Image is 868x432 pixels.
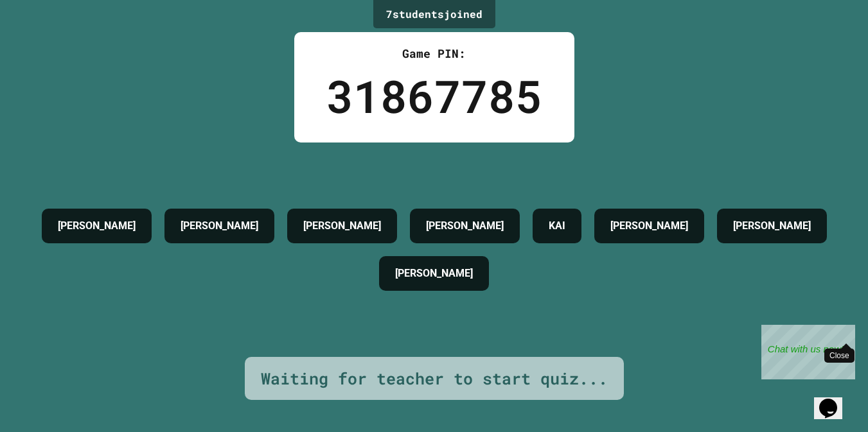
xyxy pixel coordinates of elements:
div: Game PIN: [326,45,542,62]
h4: [PERSON_NAME] [426,218,504,234]
iframe: chat widget [814,381,855,419]
h4: [PERSON_NAME] [733,218,811,234]
h4: [PERSON_NAME] [395,266,473,281]
h4: [PERSON_NAME] [610,218,688,234]
div: 31867785 [326,62,542,130]
h4: KAI [549,218,565,234]
div: Waiting for teacher to start quiz... [261,367,608,391]
h4: [PERSON_NAME] [181,218,258,234]
h4: [PERSON_NAME] [58,218,136,234]
iframe: chat widget [761,325,855,379]
h4: [PERSON_NAME] [303,218,381,234]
